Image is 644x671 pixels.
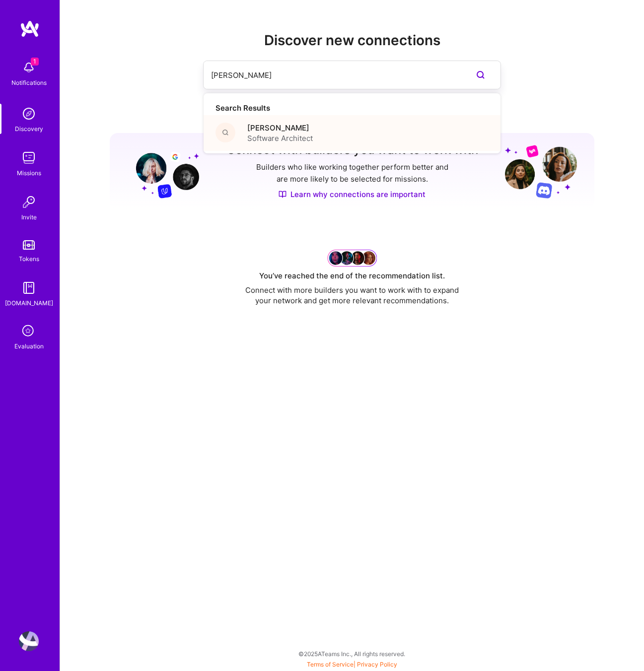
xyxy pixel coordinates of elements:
[307,661,354,668] a: Terms of Service
[505,144,577,199] img: Grow your network
[110,32,594,49] h2: Discover new connections
[247,123,313,133] span: [PERSON_NAME]
[475,69,487,81] i: icon SearchPurple
[19,192,39,212] img: Invite
[23,240,35,250] img: tokens
[15,124,43,134] div: Discovery
[21,212,37,222] div: Invite
[60,641,644,666] div: © 2025 ATeams Inc., All rights reserved.
[247,133,313,143] span: Software Architect
[211,63,453,88] input: Search builders by name
[279,189,426,200] a: Learn why connections are important
[17,168,41,178] div: Missions
[279,190,286,199] img: Discover
[19,58,39,77] img: bell
[19,254,39,264] div: Tokens
[19,148,39,168] img: teamwork
[127,144,199,199] img: Grow your network
[5,298,53,308] div: [DOMAIN_NAME]
[16,631,41,651] a: User Avatar
[238,285,466,306] div: Connect with more builders you want to work with to expand your network and get more relevant rec...
[357,661,397,668] a: Privacy Policy
[19,322,38,341] i: icon SelectionTeam
[19,104,39,124] img: discovery
[19,631,39,651] img: User Avatar
[204,104,501,113] h4: Search Results
[307,661,397,668] span: |
[20,20,40,38] img: logo
[19,278,39,298] img: guide book
[259,270,445,281] div: You’ve reached the end of the recommendation list.
[222,130,228,135] i: icon Search
[31,58,39,66] span: 1
[254,161,450,185] p: Builders who like working together perform better and are more likely to be selected for missions.
[14,341,44,351] div: Evaluation
[327,250,377,266] img: Grow your network
[11,77,47,88] div: Notifications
